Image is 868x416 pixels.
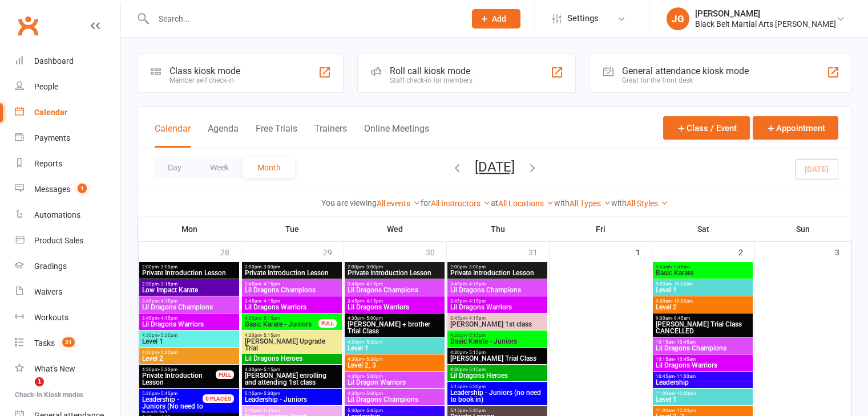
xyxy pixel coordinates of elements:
[364,408,383,413] span: - 5:45pm
[142,282,237,287] span: 2:30pm
[34,262,67,271] div: Gradings
[15,254,120,279] a: Gradings
[261,299,280,304] span: - 4:15pm
[450,389,545,403] span: Leadership - Juniors (no need to book in)
[15,279,120,305] a: Waivers
[142,395,179,403] span: Leadership -
[15,305,120,331] a: Workouts
[567,6,599,31] span: Settings
[450,282,545,287] span: 3:45pm
[450,355,545,362] span: [PERSON_NAME] Trial Class
[655,391,750,396] span: 11:00am
[142,299,237,304] span: 3:45pm
[450,384,545,389] span: 5:15pm
[244,367,340,372] span: 4:30pm
[244,355,340,362] span: Lil Dragons Heroes
[467,316,486,321] span: - 4:15pm
[675,340,696,345] span: - 10:45am
[159,391,177,396] span: - 5:45pm
[622,76,749,84] div: Great for the front desk
[655,287,750,293] span: Level 1
[675,374,696,379] span: - 11:00am
[347,264,442,270] span: 2:00pm
[491,198,498,207] strong: at
[347,287,442,293] span: Lil Dragons Champions
[142,372,216,386] span: Private Introduction Lesson
[347,374,442,379] span: 4:30pm
[450,350,545,355] span: 4:30pm
[347,316,442,321] span: 4:30pm
[475,159,515,175] button: [DATE]
[15,331,120,356] a: Tasks 31
[154,157,196,178] button: Day
[364,316,383,321] span: - 5:00pm
[467,282,486,287] span: - 4:15pm
[450,316,545,321] span: 3:45pm
[492,14,506,23] span: Add
[655,345,750,352] span: Lil Dragons Champions
[364,264,383,270] span: - 3:00pm
[243,157,295,178] button: Month
[672,282,693,287] span: - 10:00am
[655,321,750,335] span: [PERSON_NAME] Trial Class CANCELLED
[142,338,237,345] span: Level 1
[655,264,750,270] span: 9:00am
[256,123,297,148] button: Free Trials
[754,217,851,241] th: Sun
[318,319,337,328] div: FULL
[142,350,237,355] span: 4:30pm
[672,316,690,321] span: - 9:45am
[15,48,120,74] a: Dashboard
[244,287,340,293] span: Lil Dragons Champions
[472,9,520,28] button: Add
[321,198,377,207] strong: You are viewing
[203,394,234,403] div: 0 PLACES
[216,370,234,379] div: FULL
[655,408,750,413] span: 11:00am
[15,177,120,202] a: Messages 1
[142,287,237,293] span: Low Impact Karate
[347,299,442,304] span: 3:45pm
[467,299,486,304] span: - 4:15pm
[467,333,486,338] span: - 5:15pm
[364,357,383,362] span: - 5:30pm
[549,217,652,241] th: Fri
[323,242,344,261] div: 29
[196,157,243,178] button: Week
[261,367,280,372] span: - 5:15pm
[390,66,473,76] div: Roll call kiosk mode
[314,123,347,148] button: Trainers
[244,282,340,287] span: 3:45pm
[34,82,58,91] div: People
[738,242,754,261] div: 2
[347,321,442,335] span: [PERSON_NAME] + brother Trial Class
[244,408,340,413] span: 5:15pm
[570,199,611,208] a: All Types
[446,217,549,241] th: Thu
[655,396,750,403] span: Level 1
[15,100,120,125] a: Calendar
[450,299,545,304] span: 3:45pm
[159,350,177,355] span: - 5:30pm
[15,74,120,100] a: People
[364,340,383,345] span: - 5:30pm
[34,287,62,296] div: Waivers
[655,304,750,311] span: Level 2
[655,282,750,287] span: 9:00am
[627,199,668,208] a: All Styles
[655,379,750,386] span: Leadership
[655,270,750,276] span: Basic Karate
[450,367,545,372] span: 4:30pm
[377,199,421,208] a: All events
[450,264,545,270] span: 2:00pm
[655,299,750,304] span: 9:00am
[655,374,750,379] span: 10:45am
[261,264,280,270] span: - 3:00pm
[347,362,442,369] span: Level 2, 3
[528,242,549,261] div: 31
[142,270,237,276] span: Private Introduction Lesson
[467,350,486,355] span: - 5:15pm
[142,304,237,311] span: Lil Dragons Champions
[364,391,383,396] span: - 5:00pm
[142,355,237,362] span: Level 2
